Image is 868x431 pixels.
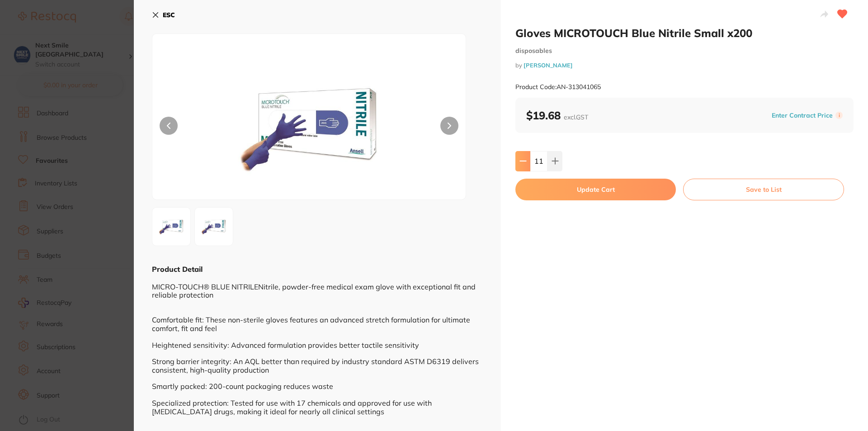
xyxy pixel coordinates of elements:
img: MTA2NS5qcGc [155,210,188,243]
b: $19.68 [526,109,588,122]
h2: Gloves MICROTOUCH Blue Nitrile Small x200 [515,26,854,40]
a: [PERSON_NAME] [524,62,573,69]
button: Update Cart [515,179,676,200]
b: Product Detail [152,265,203,274]
small: disposables [515,47,854,55]
button: Save to List [683,179,844,200]
small: by [515,62,854,69]
span: excl. GST [564,113,588,121]
small: Product Code: AN-313041065 [515,83,601,91]
button: Enter Contract Price [769,111,835,120]
b: ESC [163,11,175,19]
img: MTA2NS5qcGc [215,57,403,199]
img: MTA2NV8yLmpwZw [198,210,230,243]
button: ESC [152,7,175,23]
label: i [835,112,843,119]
